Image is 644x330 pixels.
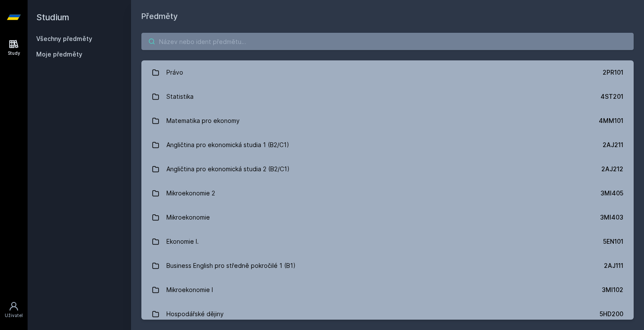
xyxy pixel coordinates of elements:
[2,297,26,323] a: Uživatel
[604,261,623,270] div: 2AJ111
[166,209,210,226] div: Mikroekonomie
[141,85,634,109] a: Statistika 4ST201
[603,237,623,246] div: 5EN101
[141,302,634,326] a: Hospodářské dějiny 5HD200
[141,278,634,302] a: Mikroekonomie I 3MI102
[603,68,623,77] div: 2PR101
[141,133,634,157] a: Angličtina pro ekonomická studia 1 (B2/C1) 2AJ211
[166,88,194,105] div: Statistika
[36,50,82,59] span: Moje předměty
[600,213,623,222] div: 3MI403
[141,229,634,254] a: Ekonomie I. 5EN101
[166,112,240,129] div: Matematika pro ekonomy
[166,185,215,202] div: Mikroekonomie 2
[166,233,199,250] div: Ekonomie I.
[166,281,213,299] div: Mikroekonomie I
[141,109,634,133] a: Matematika pro ekonomy 4MM101
[141,181,634,205] a: Mikroekonomie 2 3MI405
[141,205,634,229] a: Mikroekonomie 3MI403
[141,33,634,50] input: Název nebo ident předmětu…
[141,60,634,85] a: Právo 2PR101
[141,157,634,181] a: Angličtina pro ekonomická studia 2 (B2/C1) 2AJ212
[603,141,623,149] div: 2AJ211
[166,136,289,154] div: Angličtina pro ekonomická studia 1 (B2/C1)
[166,305,224,323] div: Hospodářské dějiny
[166,160,290,178] div: Angličtina pro ekonomická studia 2 (B2/C1)
[602,286,623,294] div: 3MI102
[599,116,623,125] div: 4MM101
[601,165,623,173] div: 2AJ212
[600,189,623,198] div: 3MI405
[141,254,634,278] a: Business English pro středně pokročilé 1 (B1) 2AJ111
[166,257,296,274] div: Business English pro středně pokročilé 1 (B1)
[36,35,92,42] a: Všechny předměty
[141,10,634,22] h1: Předměty
[8,50,20,57] div: Study
[600,92,623,101] div: 4ST201
[166,64,183,81] div: Právo
[600,310,623,318] div: 5HD200
[5,312,23,319] div: Uživatel
[2,35,26,61] a: Study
